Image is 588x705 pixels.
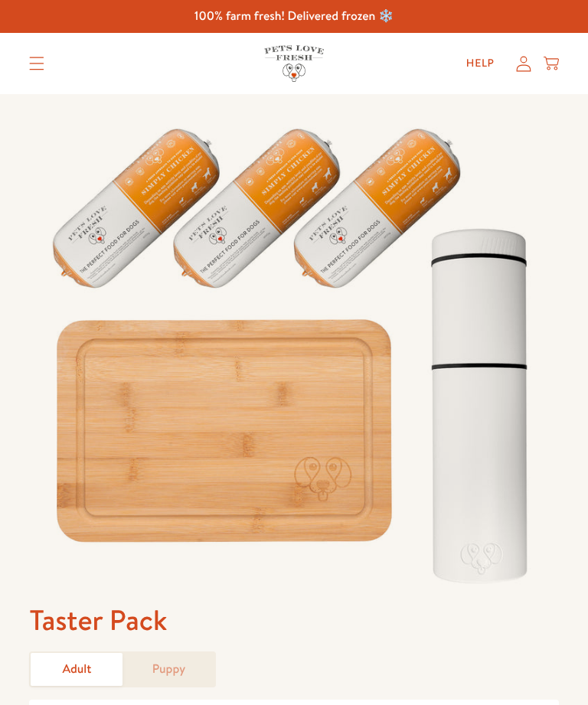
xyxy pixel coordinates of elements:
summary: Translation missing: en.sections.header.menu [17,44,57,83]
h1: Taster Pack [29,602,558,638]
a: Help [454,48,507,79]
img: Pets Love Fresh [264,45,324,81]
img: Taster Pack - Adult [29,94,558,602]
a: Adult [31,653,122,686]
a: Puppy [122,653,214,686]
